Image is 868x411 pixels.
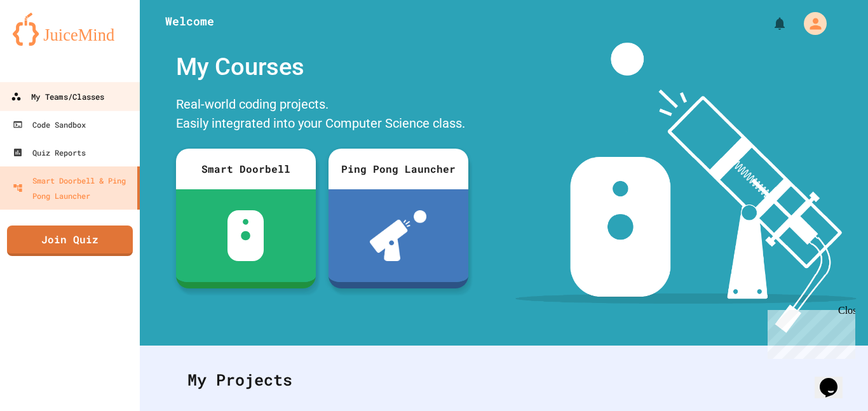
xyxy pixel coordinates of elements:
[175,355,833,405] div: My Projects
[13,13,127,46] img: logo-orange.svg
[370,210,426,261] img: ppl-with-ball.png
[170,91,475,139] div: Real-world coding projects. Easily integrated into your Computer Science class.
[227,210,264,261] img: sdb-white.svg
[749,13,790,34] div: My Notifications
[815,360,855,398] iframe: chat widget
[763,305,855,359] iframe: chat widget
[13,117,86,132] div: Code Sandbox
[790,9,830,38] div: My Account
[13,173,132,203] div: Smart Doorbell & Ping Pong Launcher
[13,145,86,160] div: Quiz Reports
[329,149,468,189] div: Ping Pong Launcher
[5,5,88,81] div: Chat with us now!Close
[176,149,316,189] div: Smart Doorbell
[170,43,475,91] div: My Courses
[7,226,133,256] a: Join Quiz
[515,43,856,333] img: banner-image-my-projects.png
[11,89,104,105] div: My Teams/Classes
